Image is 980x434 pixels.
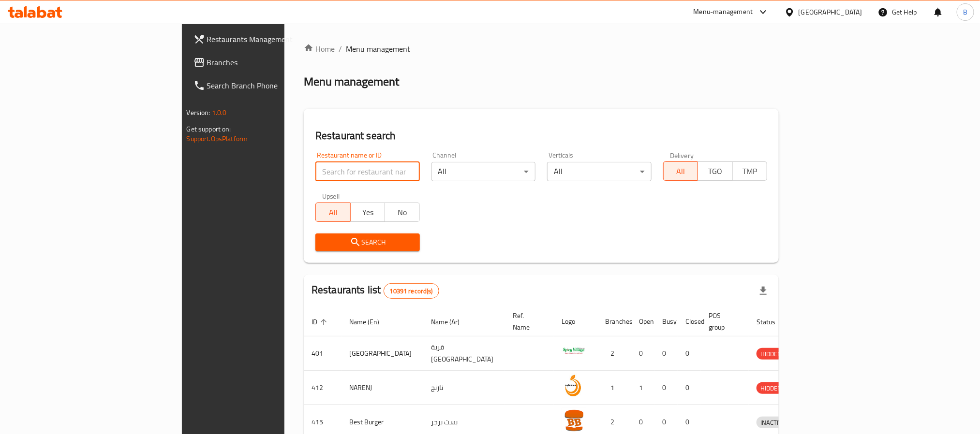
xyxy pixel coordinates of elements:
[963,7,967,17] span: B
[187,106,210,119] span: Version:
[312,316,330,328] span: ID
[323,236,412,248] span: Search
[207,33,338,45] span: Restaurants Management
[355,205,382,219] span: Yes
[513,310,542,333] span: Ref. Name
[702,164,729,178] span: TGO
[554,307,597,336] th: Logo
[732,161,768,181] button: TMP
[757,417,789,428] span: INACTIVE
[547,162,652,181] div: All
[757,348,786,360] span: HIDDEN
[187,132,248,145] a: Support.OpsPlatform
[654,371,678,405] td: 0
[757,383,786,394] span: HIDDEN
[678,371,701,405] td: 0
[186,74,345,97] a: Search Branch Phone
[670,152,694,159] label: Delivery
[384,283,439,299] div: Total records count
[597,336,631,371] td: 2
[694,6,753,18] div: Menu-management
[709,310,737,333] span: POS group
[799,7,862,17] div: [GEOGRAPHIC_DATA]
[186,28,345,51] a: Restaurants Management
[562,408,586,432] img: Best Burger
[678,336,701,371] td: 0
[562,339,586,363] img: Spicy Village
[320,205,347,219] span: All
[698,161,733,181] button: TGO
[315,233,420,251] button: Search
[384,287,439,296] span: 10391 record(s)
[423,336,505,371] td: قرية [GEOGRAPHIC_DATA]
[737,164,764,178] span: TMP
[315,162,420,181] input: Search for restaurant name or ID..
[423,371,505,405] td: نارنج
[315,203,351,222] button: All
[663,161,698,181] button: All
[757,316,788,328] span: Status
[186,51,345,74] a: Branches
[752,279,775,303] div: Export file
[631,336,654,371] td: 0
[342,336,423,371] td: [GEOGRAPHIC_DATA]
[304,43,779,55] nav: breadcrumb
[562,374,586,398] img: NARENJ
[631,307,654,336] th: Open
[212,106,227,119] span: 1.0.0
[389,205,416,219] span: No
[678,307,701,336] th: Closed
[654,336,678,371] td: 0
[304,74,399,89] h2: Menu management
[385,203,420,222] button: No
[346,43,410,55] span: Menu management
[668,164,695,178] span: All
[207,80,338,91] span: Search Branch Phone
[207,57,338,68] span: Branches
[342,371,423,405] td: NARENJ
[597,371,631,405] td: 1
[654,307,678,336] th: Busy
[349,316,392,328] span: Name (En)
[631,371,654,405] td: 1
[312,283,439,299] h2: Restaurants list
[431,316,472,328] span: Name (Ar)
[597,307,631,336] th: Branches
[322,193,340,200] label: Upsell
[315,129,767,143] h2: Restaurant search
[350,203,386,222] button: Yes
[187,123,231,135] span: Get support on:
[431,162,536,181] div: All
[757,348,786,360] div: HIDDEN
